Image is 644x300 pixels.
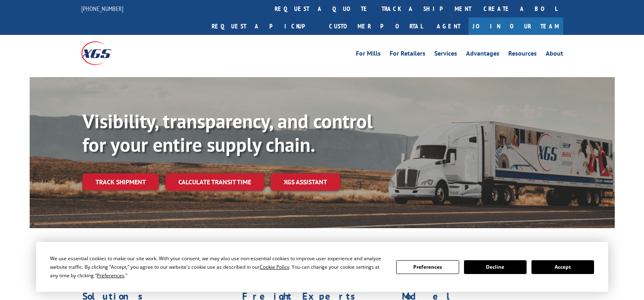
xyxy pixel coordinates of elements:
[165,173,264,191] a: Calculate transit time
[206,17,323,35] a: Request a pickup
[464,260,527,274] button: Decline
[36,242,608,292] div: Cookie Consent Prompt
[82,173,159,190] a: Track shipment
[271,173,340,191] a: XGS ASSISTANT
[546,50,563,59] a: About
[82,108,373,157] b: Visibility, transparency, and control for your entire supply chain.
[390,50,425,59] a: For Retailers
[434,50,457,59] a: Services
[508,50,537,59] a: Resources
[466,50,499,59] a: Advantages
[97,272,124,279] span: Preferences
[260,263,289,270] span: Cookie Policy
[468,17,563,35] a: Join Our Team
[323,17,429,35] a: Customer Portal
[531,260,594,274] button: Accept
[396,260,459,274] button: Preferences
[429,17,468,35] a: Agent
[50,254,386,280] div: We use essential cookies to make our site work. With your consent, we may also use non-essential ...
[356,50,381,59] a: For Mills
[81,4,124,13] a: [PHONE_NUMBER]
